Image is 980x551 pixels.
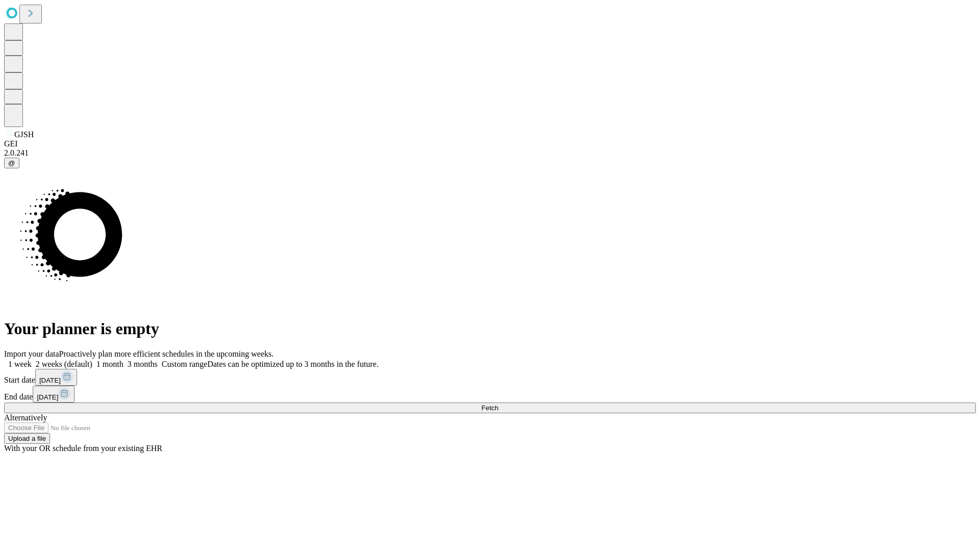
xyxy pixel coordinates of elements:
button: [DATE] [33,386,75,403]
span: Custom range [162,360,207,368]
span: Proactively plan more efficient schedules in the upcoming weeks. [59,349,274,358]
div: Start date [4,369,976,386]
span: [DATE] [37,393,58,401]
span: Dates can be optimized up to 3 months in the future. [207,360,378,368]
button: [DATE] [35,369,77,386]
div: 2.0.241 [4,148,976,158]
span: @ [8,159,15,167]
span: 1 month [96,360,124,368]
button: Upload a file [4,433,50,444]
div: End date [4,386,976,403]
h1: Your planner is empty [4,319,976,338]
div: GEI [4,139,976,148]
span: 1 week [8,360,32,368]
span: 3 months [128,360,158,368]
button: Fetch [4,403,976,413]
span: [DATE] [39,377,61,384]
span: Import your data [4,349,59,358]
span: GJSH [14,130,34,139]
span: Fetch [481,404,498,412]
span: 2 weeks (default) [36,360,92,368]
span: Alternatively [4,413,47,422]
span: With your OR schedule from your existing EHR [4,444,162,453]
button: @ [4,158,19,168]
